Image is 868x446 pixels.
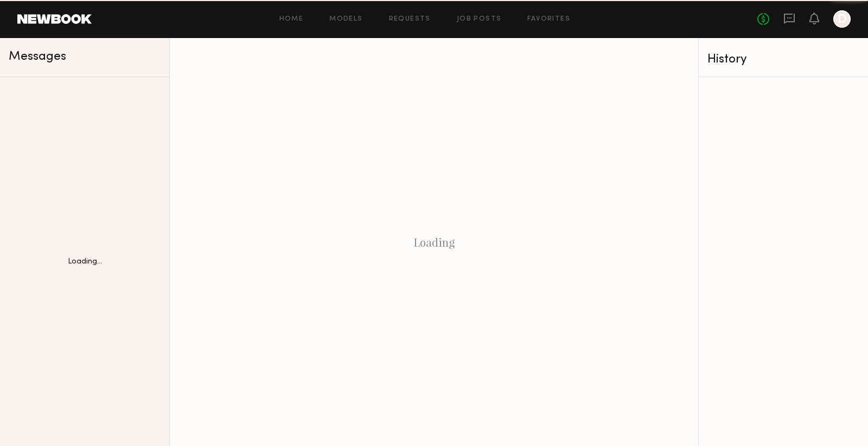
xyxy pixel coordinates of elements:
span: Messages [9,51,66,63]
div: Loading... [68,258,102,266]
a: D [833,10,851,28]
a: Home [279,16,304,23]
div: History [707,53,859,66]
a: Job Posts [457,16,502,23]
div: Loading [170,38,698,446]
a: Models [329,16,362,23]
a: Requests [389,16,431,23]
a: Favorites [527,16,570,23]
